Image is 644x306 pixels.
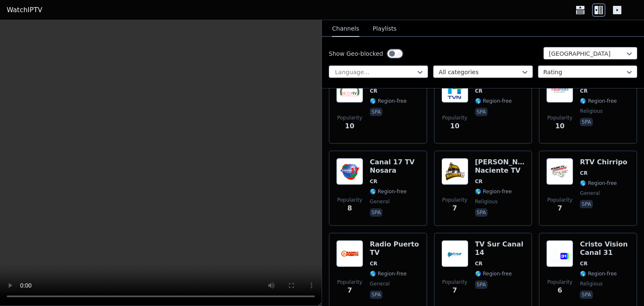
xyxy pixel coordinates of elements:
p: spa [580,118,592,126]
span: CR [370,178,377,185]
span: 🌎 Region-free [370,98,407,104]
p: spa [475,280,488,289]
h6: RTV Chirripo [580,158,627,166]
span: CR [580,260,587,267]
span: 🌎 Region-free [475,188,512,195]
span: Popularity [337,197,362,203]
span: general [580,190,600,197]
span: 🌎 Region-free [580,180,617,187]
span: Popularity [442,279,467,285]
span: Popularity [337,114,362,121]
img: Telefides [546,76,573,103]
span: 🌎 Region-free [370,188,407,195]
h6: Canal 17 TV Nosara [370,158,420,175]
label: Show Geo-blocked [329,49,383,58]
span: general [370,280,390,287]
button: Playlists [373,21,397,37]
span: 10 [555,121,564,131]
span: CR [475,260,483,267]
span: CR [580,88,587,94]
h6: Radio Puerto TV [370,240,420,257]
span: 🌎 Region-free [475,98,512,104]
span: general [370,198,390,205]
span: Popularity [442,114,467,121]
span: Popularity [547,279,572,285]
h6: Cristo Vision Canal 31 [580,240,630,257]
span: 🌎 Region-free [580,270,617,277]
span: 🌎 Region-free [580,98,617,104]
span: Popularity [442,197,467,203]
h6: TV Sur Canal 14 [475,240,525,257]
button: Channels [332,21,359,37]
img: NicoyaTV [336,76,363,103]
img: TV Sur Canal 14 [441,240,468,267]
span: CR [370,260,377,267]
span: 7 [452,285,457,296]
span: 6 [558,285,562,296]
p: spa [580,290,592,299]
img: Canal 17 TV Nosara [336,158,363,185]
p: spa [580,200,592,208]
span: religious [580,108,602,114]
span: religious [580,280,602,287]
span: 7 [452,203,457,213]
img: Luz Naciente TV [441,158,468,185]
a: WatchIPTV [7,5,42,15]
span: CR [580,170,587,176]
img: Cristo Vision Canal 31 [546,240,573,267]
p: spa [370,290,382,299]
span: Popularity [547,114,572,121]
h6: [PERSON_NAME] Naciente TV [475,158,525,175]
span: 8 [347,203,352,213]
p: spa [475,208,488,217]
span: 10 [345,121,354,131]
p: spa [370,208,382,217]
img: Radio Puerto TV [336,240,363,267]
span: CR [475,88,483,94]
span: religious [475,198,498,205]
img: TVN 14 [441,76,468,103]
span: Popularity [547,197,572,203]
p: spa [475,108,488,116]
span: 🌎 Region-free [370,270,407,277]
span: Popularity [337,279,362,285]
span: CR [475,178,483,185]
p: spa [370,108,382,116]
span: 🌎 Region-free [475,270,512,277]
img: RTV Chirripo [546,158,573,185]
span: 10 [450,121,460,131]
span: CR [370,88,377,94]
span: 7 [347,285,352,296]
span: 7 [558,203,562,213]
